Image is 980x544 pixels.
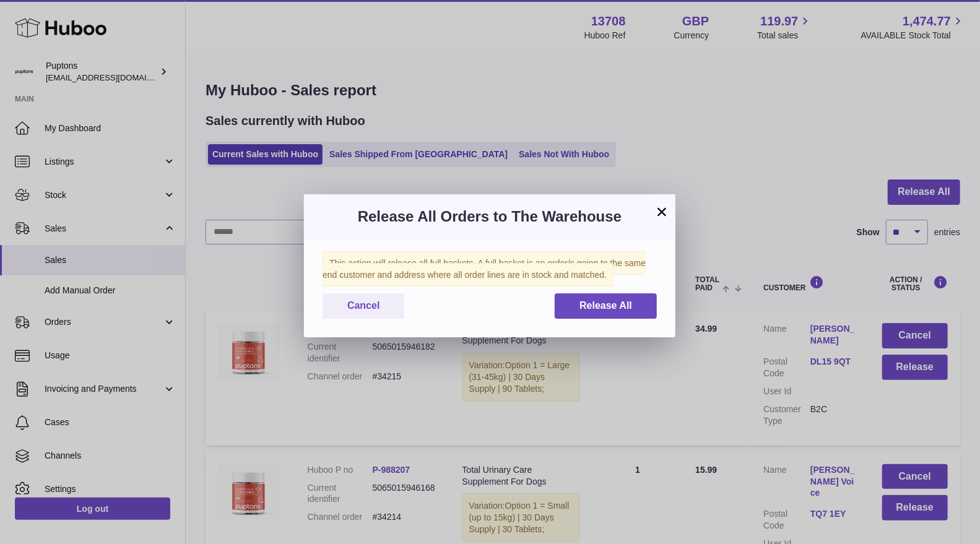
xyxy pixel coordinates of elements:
button: Cancel [323,293,404,319]
h3: Release All Orders to The Warehouse [323,207,657,227]
span: This action will release all full baskets. A full basket is an order/s going to the same end cust... [323,251,646,287]
button: Release All [555,293,657,319]
button: × [654,204,669,219]
span: Release All [579,300,632,311]
span: Cancel [347,300,379,311]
